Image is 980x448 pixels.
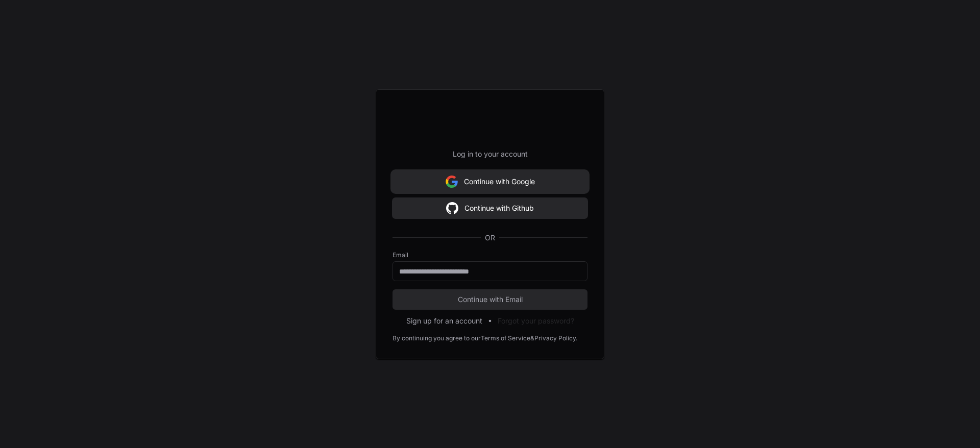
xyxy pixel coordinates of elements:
[481,233,499,243] span: OR
[406,316,482,326] button: Sign up for an account
[393,334,481,342] div: By continuing you agree to our
[393,149,587,159] p: Log in to your account
[446,198,458,218] img: Sign in with google
[530,334,534,342] div: &
[393,251,587,259] label: Email
[534,334,577,342] a: Privacy Policy.
[393,171,587,192] button: Continue with Google
[498,316,574,326] button: Forgot your password?
[393,198,587,218] button: Continue with Github
[393,294,587,305] span: Continue with Email
[446,171,458,192] img: Sign in with google
[481,334,530,342] a: Terms of Service
[393,289,587,310] button: Continue with Email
